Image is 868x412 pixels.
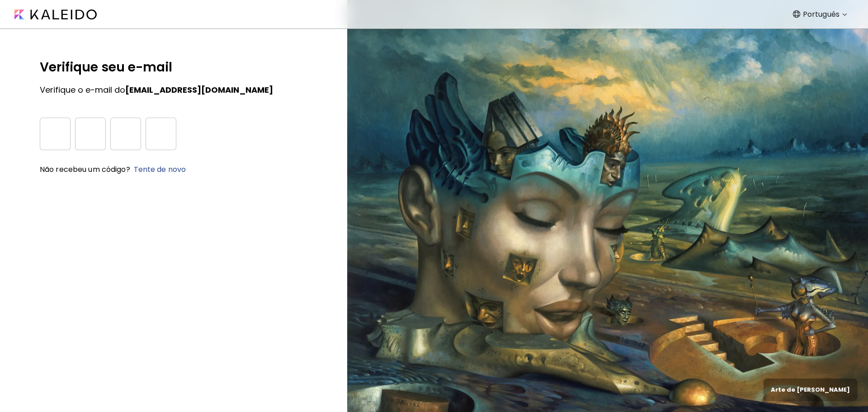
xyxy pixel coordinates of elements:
[796,7,850,22] div: Português
[40,165,307,175] h6: Não recebeu um código?
[40,84,307,96] h5: Verifique o e-mail do
[125,84,273,95] strong: [EMAIL_ADDRESS][DOMAIN_NAME]
[134,165,186,175] a: Tente de novo
[793,10,800,18] img: Language
[14,9,97,19] img: Kaleido
[40,58,307,77] h5: Verifique seu e-mail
